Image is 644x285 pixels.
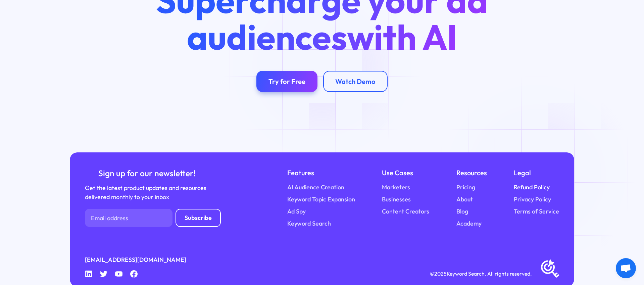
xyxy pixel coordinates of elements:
[430,270,532,278] div: © Keyword Search. All rights reserved.
[382,195,411,204] a: Businesses
[382,207,429,216] a: Content Creators
[323,71,388,92] a: Watch Demo
[456,168,487,178] div: Resources
[287,219,331,228] a: Keyword Search
[514,183,550,192] a: Refund Policy
[456,195,473,204] a: About
[287,168,355,178] div: Features
[434,270,447,277] span: 2025
[85,255,186,264] a: [EMAIL_ADDRESS][DOMAIN_NAME]
[456,183,475,192] a: Pricing
[256,71,317,92] a: Try for Free
[514,168,559,178] div: Legal
[85,209,221,227] form: Newsletter Form
[514,207,559,216] a: Terms of Service
[382,168,429,178] div: Use Cases
[85,209,172,227] input: Email address
[616,258,636,278] div: Open chat
[268,77,305,86] div: Try for Free
[85,168,209,179] div: Sign up for our newsletter!
[514,195,551,204] a: Privacy Policy
[456,219,482,228] a: Academy
[287,183,344,192] a: AI Audience Creation
[176,209,221,227] input: Subscribe
[456,207,468,216] a: Blog
[382,183,410,192] a: Marketers
[335,77,376,86] div: Watch Demo
[287,207,306,216] a: Ad Spy
[287,195,355,204] a: Keyword Topic Expansion
[85,183,209,201] div: Get the latest product updates and resources delivered monthly to your inbox
[347,15,457,59] span: with AI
